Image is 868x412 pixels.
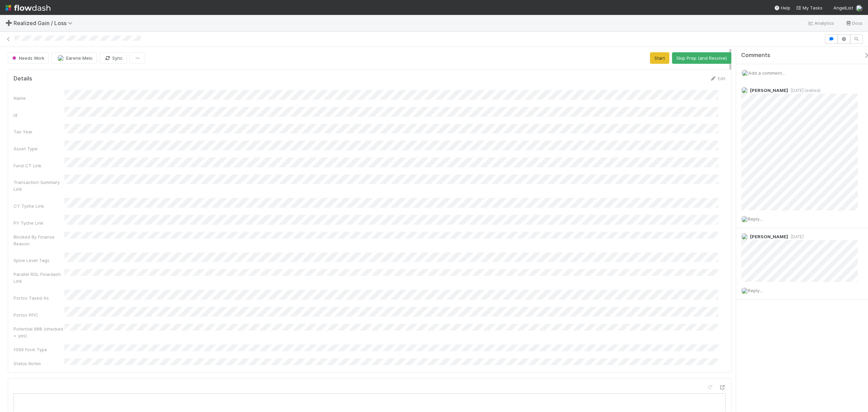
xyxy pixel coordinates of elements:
div: Transaction Summary Link [14,179,64,192]
div: Potential 988 (checked = yes) [14,325,64,339]
span: Earene Melo [66,55,93,61]
img: avatar_04ed6c9e-3b93-401c-8c3a-8fad1b1fc72c.png [741,233,748,240]
span: [PERSON_NAME] [750,234,788,239]
span: ➕ [5,20,12,26]
span: Realized Gain / Loss [14,20,76,26]
span: Reply... [748,288,763,293]
img: avatar_bc42736a-3f00-4d10-a11d-d22e63cdc729.png [741,287,748,294]
button: Earene Melo [52,52,97,64]
img: avatar_04ed6c9e-3b93-401c-8c3a-8fad1b1fc72c.png [741,87,748,94]
a: Edit [710,76,726,81]
img: avatar_bc42736a-3f00-4d10-a11d-d22e63cdc729.png [57,55,64,61]
div: CY Tyche Link [14,203,64,209]
img: avatar_bc42736a-3f00-4d10-a11d-d22e63cdc729.png [741,216,748,223]
img: avatar_bc42736a-3f00-4d10-a11d-d22e63cdc729.png [856,5,863,12]
button: Start [650,52,669,64]
span: AngelList [833,5,853,11]
div: PY Tyche Link [14,220,64,226]
a: My Tasks [796,4,823,11]
span: [PERSON_NAME] [750,88,788,93]
span: Reply... [748,216,763,222]
span: [DATE] (edited) [788,88,821,93]
a: Docs [845,19,863,27]
h5: Details [14,75,32,82]
div: Parallel RGL Flowdash Link [14,271,64,284]
span: [DATE] [788,234,804,239]
div: Fund CT Link [14,162,64,169]
div: Spice Level Tags [14,257,64,264]
button: Sync [100,52,127,64]
div: Help [774,4,790,11]
div: Id [14,112,64,118]
div: Blocked By Finance Reason [14,233,64,247]
div: Tax Year [14,128,64,135]
div: Status Notes [14,360,64,367]
div: Asset Type [14,145,64,152]
span: Comments [741,52,770,59]
div: 1099 Form Type [14,346,64,353]
img: avatar_bc42736a-3f00-4d10-a11d-d22e63cdc729.png [742,70,748,76]
span: My Tasks [796,5,823,11]
div: Name [14,95,64,101]
button: Skip Prep (and Resolve) [672,52,731,64]
div: Portco PFIC [14,312,64,318]
span: Add a comment... [748,70,785,76]
a: Analytics [808,19,834,27]
div: Portco Taxed As [14,295,64,301]
img: logo-inverted-e16ddd16eac7371096b0.svg [5,2,51,14]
